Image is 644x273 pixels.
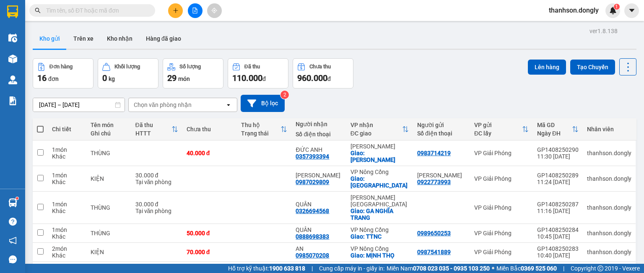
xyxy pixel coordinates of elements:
[563,264,564,273] span: |
[52,245,82,252] div: 2 món
[207,3,222,18] button: aim
[163,58,223,88] button: Số lượng29món
[91,150,127,156] div: THÙNG
[7,5,18,18] img: logo-vxr
[131,118,182,140] th: Toggle SortBy
[167,73,177,83] span: 29
[537,208,579,214] div: 11:16 [DATE]
[537,153,579,160] div: 11:30 [DATE]
[319,264,384,273] span: Cung cấp máy in - giấy in:
[537,245,579,252] div: GP1408250283
[351,245,409,252] div: VP Nông Cống
[537,146,579,153] div: GP1408250290
[417,150,451,156] div: 0983714219
[135,201,178,208] div: 30.000 đ
[52,172,82,179] div: 1 món
[417,230,451,237] div: 0989650253
[537,179,579,185] div: 11:24 [DATE]
[269,265,305,272] strong: 1900 633 818
[9,237,17,244] span: notification
[587,249,631,255] div: thanhson.dongly
[16,197,18,200] sup: 1
[533,118,583,140] th: Toggle SortBy
[135,130,171,137] div: HTTT
[280,91,289,99] sup: 2
[228,264,305,273] span: Hỗ trợ kỹ thuật:
[528,60,566,75] button: Lên hàng
[296,233,329,240] div: 0888698383
[417,249,451,255] div: 0987541889
[327,75,331,82] span: đ
[492,267,494,270] span: ⚪️
[52,146,82,153] div: 1 món
[48,75,59,82] span: đơn
[135,179,178,185] div: Tại văn phòng
[135,172,178,179] div: 30.000 đ
[296,131,342,138] div: Số điện thoại
[135,122,171,128] div: Đã thu
[628,7,636,14] span: caret-down
[624,3,639,18] button: caret-down
[52,252,82,259] div: Khác
[293,58,353,88] button: Chưa thu960.000đ
[537,172,579,179] div: GP1408250289
[67,29,100,49] button: Trên xe
[309,64,331,70] div: Chưa thu
[521,265,557,272] strong: 0369 525 060
[9,218,17,226] span: question-circle
[241,130,280,137] div: Trạng thái
[297,73,327,83] span: 960.000
[470,118,533,140] th: Toggle SortBy
[52,126,82,133] div: Chi tiết
[537,226,579,233] div: GP1408250284
[232,73,262,83] span: 110.000
[587,175,631,182] div: thanhson.dongly
[102,73,107,83] span: 0
[8,75,17,84] img: warehouse-icon
[474,230,529,237] div: VP Giải Phóng
[192,8,198,13] span: file-add
[351,143,409,150] div: [PERSON_NAME]
[474,150,529,156] div: VP Giải Phóng
[296,121,342,127] div: Người nhận
[114,64,140,70] div: Khối lượng
[173,8,179,13] span: plus
[614,4,620,10] sup: 1
[100,29,139,49] button: Kho nhận
[168,3,183,18] button: plus
[597,265,603,271] span: copyright
[52,153,82,160] div: Khác
[296,245,342,252] div: AN
[474,204,529,211] div: VP Giải Phóng
[135,208,178,214] div: Tại văn phòng
[109,75,115,82] span: kg
[241,122,280,128] div: Thu hộ
[413,265,490,272] strong: 0708 023 035 - 0935 103 250
[187,150,233,156] div: 40.000 đ
[537,130,572,137] div: Ngày ĐH
[474,130,522,137] div: ĐC lấy
[211,8,217,13] span: aim
[52,179,82,185] div: Khác
[33,58,93,88] button: Đơn hàng16đơn
[296,252,329,259] div: 0985070208
[296,172,342,179] div: Sơn Anh
[351,150,409,163] div: Giao: HOÀNG SƠN
[537,201,579,208] div: GP1408250287
[537,233,579,240] div: 10:45 [DATE]
[496,264,557,273] span: Miền Bắc
[351,208,409,221] div: Giao: GA NGHĨA TRANG
[351,226,409,233] div: VP Nông Cống
[474,249,529,255] div: VP Giải Phóng
[187,230,233,237] div: 50.000 đ
[587,126,631,133] div: Nhân viên
[134,101,192,109] div: Chọn văn phòng nhận
[9,255,17,263] span: message
[187,126,233,133] div: Chưa thu
[351,233,409,240] div: Giao: TTNC
[387,264,490,273] span: Miền Nam
[35,8,41,13] span: search
[237,118,291,140] th: Toggle SortBy
[139,29,188,49] button: Hàng đã giao
[351,175,409,189] div: Giao: NC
